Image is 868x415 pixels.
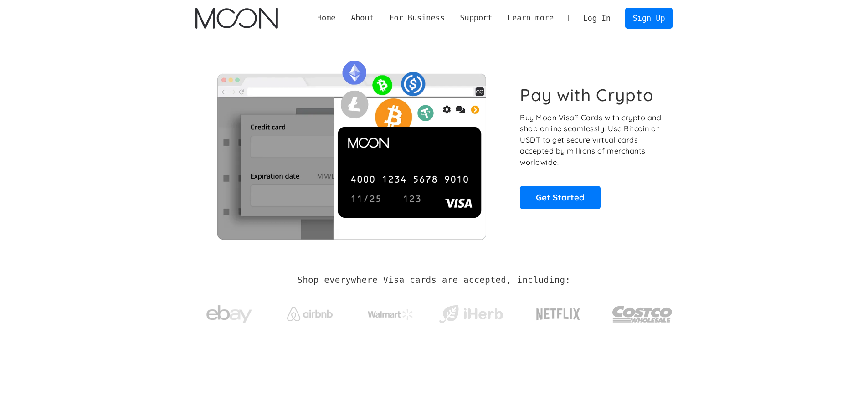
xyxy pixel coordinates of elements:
div: Support [460,12,492,24]
img: ebay [206,300,252,329]
img: Costco [612,297,673,331]
h2: Shop everywhere Visa cards are accepted, including: [298,275,570,285]
a: iHerb [437,293,505,331]
p: Buy Moon Visa® Cards with crypto and shop online seamlessly! Use Bitcoin or USDT to get secure vi... [520,112,663,168]
a: Airbnb [276,298,344,326]
img: Netflix [535,303,581,326]
img: Moon Logo [195,8,278,29]
a: Costco [612,288,673,336]
img: Airbnb [287,307,333,321]
a: ebay [195,291,263,333]
div: Learn more [508,12,554,24]
div: For Business [382,12,452,24]
a: Walmart [356,300,424,324]
div: For Business [389,12,444,24]
a: Home [309,12,343,24]
img: Walmart [368,309,413,320]
div: About [351,12,374,24]
a: home [195,8,278,29]
a: Netflix [518,294,599,330]
a: Get Started [520,186,601,209]
div: Support [452,12,500,24]
a: Sign Up [625,8,673,28]
div: Learn more [500,12,561,24]
img: iHerb [437,302,505,326]
img: Moon Cards let you spend your crypto anywhere Visa is accepted. [195,54,508,239]
h1: Pay with Crypto [520,85,654,105]
a: Log In [575,8,618,28]
div: About [343,12,381,24]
